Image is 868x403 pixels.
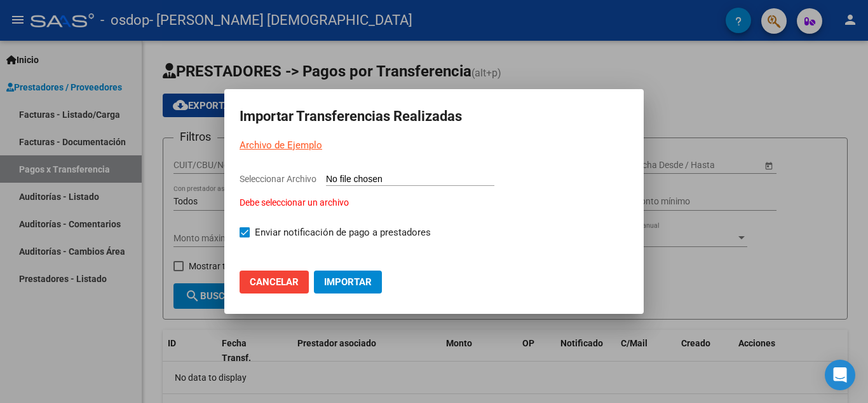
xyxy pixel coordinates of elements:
[240,104,628,129] h2: Importar Transferencias Realizadas
[314,271,382,293] button: Importar
[240,174,316,184] span: Seleccionar Archivo
[255,225,431,240] span: Enviar notificación de pago a prestadores
[324,276,372,288] span: Importar
[240,196,628,209] div: Debe seleccionar un archivo
[825,360,855,390] div: Open Intercom Messenger
[250,276,299,288] span: Cancelar
[240,139,322,151] a: Archivo de Ejemplo
[240,271,309,293] button: Cancelar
